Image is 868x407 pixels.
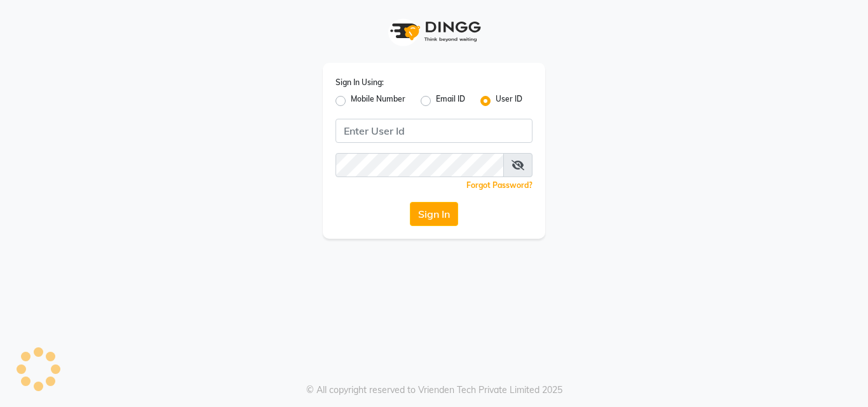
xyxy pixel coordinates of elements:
input: Username [336,153,504,177]
img: logo1.svg [383,13,485,50]
button: Sign In [410,202,458,226]
input: Username [336,119,532,143]
a: Forgot Password? [466,180,532,190]
label: Email ID [436,93,465,109]
label: User ID [496,93,522,109]
label: Sign In Using: [336,77,384,88]
label: Mobile Number [351,93,405,109]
